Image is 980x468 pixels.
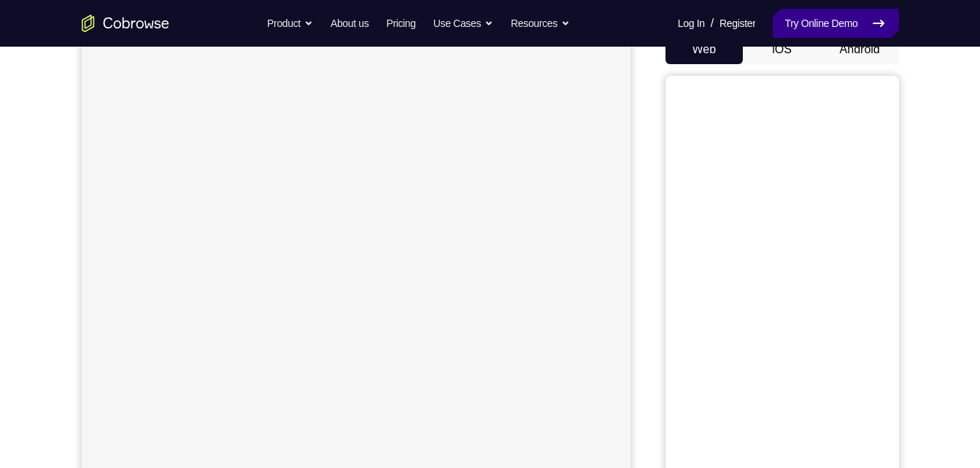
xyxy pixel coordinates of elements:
a: Go to the home page [82,15,169,32]
button: Product [267,9,313,38]
button: Android [821,35,899,64]
a: Pricing [386,9,415,38]
a: Register [719,9,755,38]
a: Try Online Demo [773,9,898,38]
a: About us [331,9,369,38]
button: iOS [743,35,821,64]
button: Resources [511,9,570,38]
a: Log In [678,9,705,38]
button: Web [665,35,744,64]
button: Use Cases [433,9,493,38]
span: / [711,15,714,32]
